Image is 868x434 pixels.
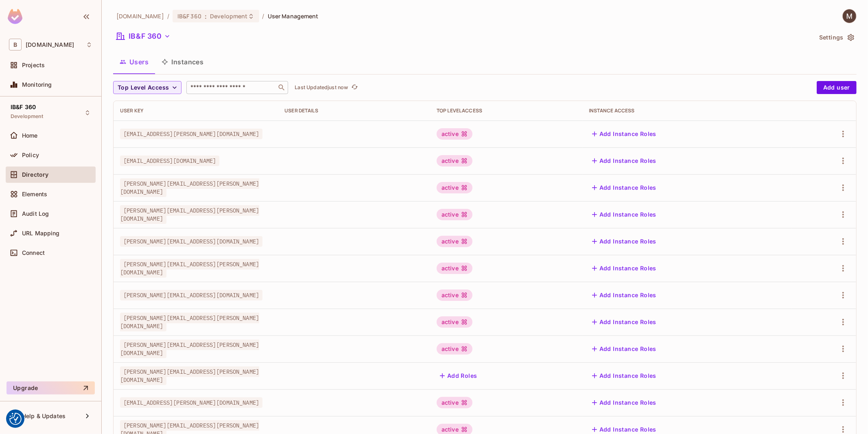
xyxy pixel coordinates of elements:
[589,154,660,167] button: Add Instance Roles
[22,230,60,237] span: URL Mapping
[22,152,39,158] span: Policy
[589,127,660,140] button: Add Instance Roles
[118,83,169,93] span: Top Level Access
[167,12,169,20] li: /
[120,290,262,300] span: [PERSON_NAME][EMAIL_ADDRESS][DOMAIN_NAME]
[437,397,472,408] div: active
[437,107,576,114] div: Top Level Access
[437,343,472,355] div: active
[120,366,259,385] span: [PERSON_NAME][EMAIL_ADDRESS][PERSON_NAME][DOMAIN_NAME]
[204,13,207,20] span: :
[350,83,359,92] button: refresh
[120,236,262,247] span: [PERSON_NAME][EMAIL_ADDRESS][DOMAIN_NAME]
[8,9,22,24] img: SReyMgAAAABJRU5ErkJggg==
[120,205,259,224] span: [PERSON_NAME][EMAIL_ADDRESS][PERSON_NAME][DOMAIN_NAME]
[589,262,660,275] button: Add Instance Roles
[22,171,48,178] span: Directory
[589,181,660,194] button: Add Instance Roles
[113,30,174,43] button: IB&F 360
[589,208,660,221] button: Add Instance Roles
[284,107,424,114] div: User Details
[351,83,358,92] span: refresh
[589,289,660,302] button: Add Instance Roles
[11,113,44,120] span: Development
[11,104,36,110] span: IB&F 360
[589,342,660,355] button: Add Instance Roles
[113,81,181,94] button: Top Level Access
[843,9,856,23] img: MICHAELL MAHAN RODRÍGUEZ
[177,12,201,20] span: IB&F 360
[22,81,52,88] span: Monitoring
[589,107,785,114] div: Instance Access
[22,62,45,68] span: Projects
[437,289,472,301] div: active
[116,12,164,20] span: the active workspace
[437,236,472,247] div: active
[120,340,259,358] span: [PERSON_NAME][EMAIL_ADDRESS][PERSON_NAME][DOMAIN_NAME]
[437,155,472,167] div: active
[348,83,359,92] span: Click to refresh data
[120,313,259,331] span: [PERSON_NAME][EMAIL_ADDRESS][PERSON_NAME][DOMAIN_NAME]
[437,128,472,140] div: active
[26,42,74,48] span: Workspace: bbva.com
[437,263,472,274] div: active
[9,413,22,425] button: Consent Preferences
[7,381,95,395] button: Upgrade
[437,316,472,328] div: active
[437,182,472,193] div: active
[589,396,660,409] button: Add Instance Roles
[120,259,259,278] span: [PERSON_NAME][EMAIL_ADDRESS][PERSON_NAME][DOMAIN_NAME]
[589,316,660,329] button: Add Instance Roles
[120,178,259,197] span: [PERSON_NAME][EMAIL_ADDRESS][PERSON_NAME][DOMAIN_NAME]
[120,156,219,166] span: [EMAIL_ADDRESS][DOMAIN_NAME]
[817,81,857,94] button: Add user
[9,413,22,425] img: Revisit consent button
[113,52,155,72] button: Users
[22,191,47,197] span: Elements
[22,132,38,139] span: Home
[816,31,857,44] button: Settings
[22,250,45,256] span: Connect
[120,107,271,114] div: User Key
[589,369,660,382] button: Add Instance Roles
[437,209,472,220] div: active
[437,369,481,382] button: Add Roles
[262,12,265,20] li: /
[120,129,262,139] span: [EMAIL_ADDRESS][PERSON_NAME][DOMAIN_NAME]
[22,210,49,217] span: Audit Log
[9,39,22,50] span: B
[22,413,66,419] span: Help & Updates
[155,52,210,72] button: Instances
[268,12,319,20] span: User Management
[210,12,247,20] span: Development
[120,397,262,408] span: [EMAIL_ADDRESS][PERSON_NAME][DOMAIN_NAME]
[295,84,348,91] p: Last Updated just now
[589,235,660,248] button: Add Instance Roles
